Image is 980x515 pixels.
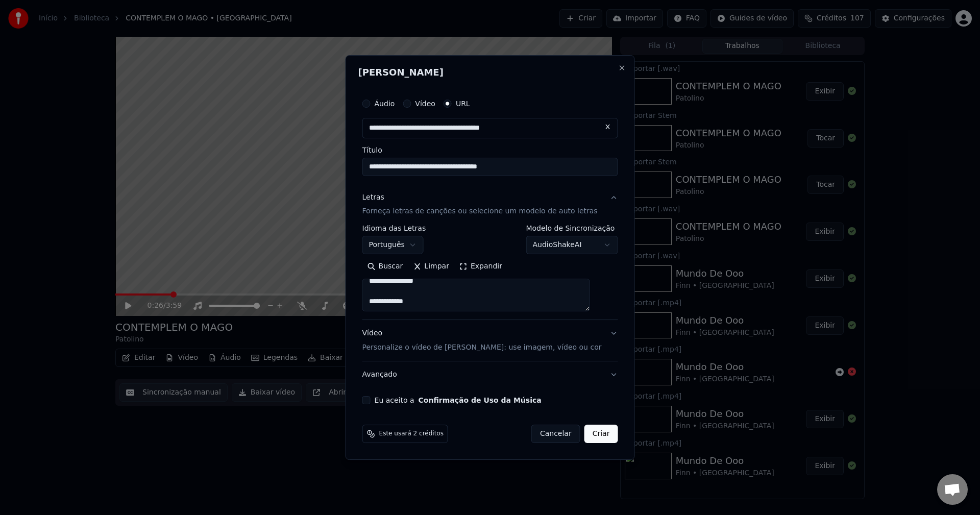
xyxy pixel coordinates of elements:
h2: [PERSON_NAME] [358,68,622,77]
label: Eu aceito a [375,397,542,404]
span: Este usará 2 créditos [379,430,444,438]
button: Avançado [362,361,618,388]
div: Letras [362,192,384,203]
button: Criar [584,425,618,443]
button: Limpar [408,259,454,275]
label: Modelo de Sincronização [526,225,618,232]
label: Vídeo [415,100,435,107]
button: VídeoPersonalize o vídeo de [PERSON_NAME]: use imagem, vídeo ou cor [362,321,618,361]
label: URL [456,100,470,107]
label: Idioma das Letras [362,225,426,232]
div: LetrasForneça letras de canções ou selecione um modelo de auto letras [362,225,618,320]
button: Eu aceito a [419,397,542,404]
label: Áudio [375,100,395,107]
div: Vídeo [362,329,602,353]
p: Personalize o vídeo de [PERSON_NAME]: use imagem, vídeo ou cor [362,342,602,353]
button: Expandir [454,259,507,275]
label: Título [362,146,618,154]
p: Forneça letras de canções ou selecione um modelo de auto letras [362,207,598,217]
button: LetrasForneça letras de canções ou selecione um modelo de auto letras [362,184,618,225]
button: Buscar [362,259,408,275]
button: Cancelar [531,425,580,443]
